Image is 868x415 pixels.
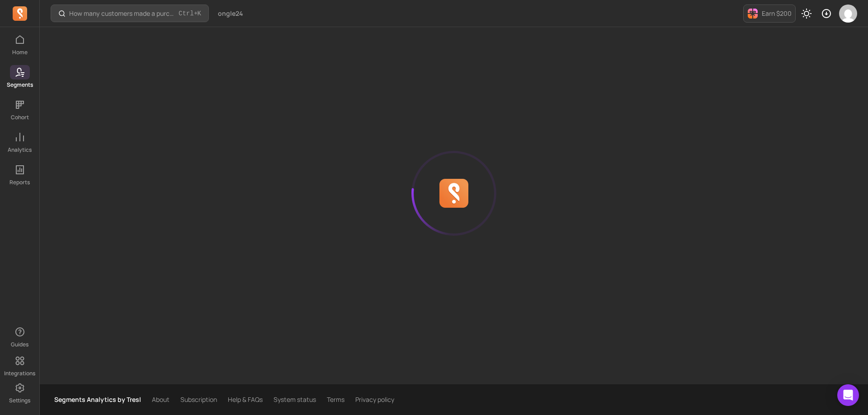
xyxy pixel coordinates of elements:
[8,146,32,154] p: Analytics
[179,9,201,18] span: +
[743,5,796,23] button: Earn $200
[152,395,170,404] a: About
[11,114,29,121] p: Cohort
[9,179,30,186] p: Reports
[54,395,141,404] p: Segments Analytics by Tresl
[228,395,263,404] a: Help & FAQs
[9,397,30,404] p: Settings
[51,5,209,22] button: How many customers made a purchase in the last 30/60/90 days?Ctrl+K
[12,49,28,56] p: Home
[212,5,248,22] button: ongle24
[10,323,30,350] button: Guides
[198,10,201,17] kbd: K
[274,395,316,404] a: System status
[837,384,859,406] div: Open Intercom Messenger
[762,9,792,18] p: Earn $200
[839,5,857,23] img: avatar
[4,370,35,377] p: Integrations
[327,395,344,404] a: Terms
[180,395,217,404] a: Subscription
[797,5,816,23] button: Toggle dark mode
[11,341,28,348] p: Guides
[7,81,33,89] p: Segments
[69,9,175,18] p: How many customers made a purchase in the last 30/60/90 days?
[355,395,394,404] a: Privacy policy
[179,9,194,18] kbd: Ctrl
[218,9,243,18] span: ongle24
